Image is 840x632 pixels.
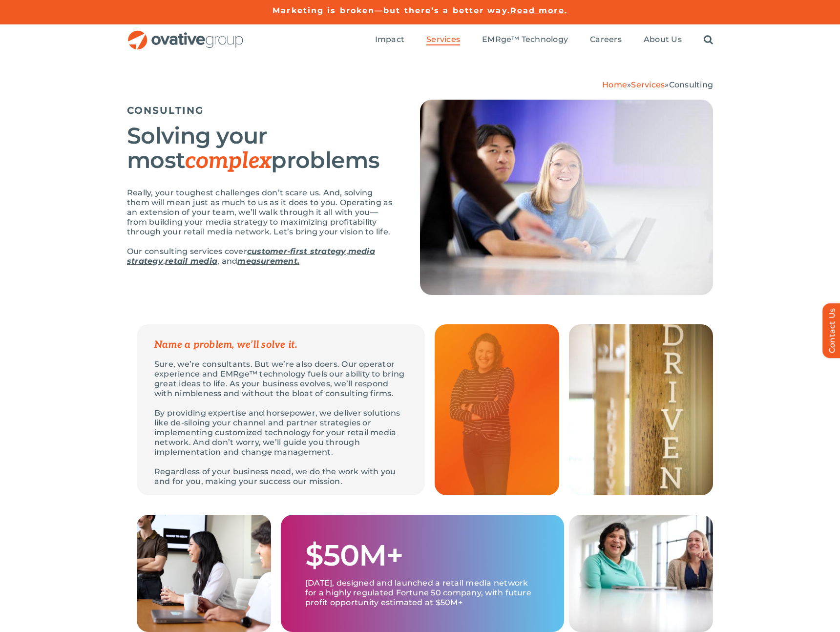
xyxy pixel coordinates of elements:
[631,80,665,89] a: Services
[426,35,460,45] a: Services
[137,515,271,632] img: Consulting – Grid 1
[305,540,403,571] h1: $50M+
[127,124,396,173] h2: Solving your most problems
[273,6,510,15] a: Marketing is broken—but there’s a better way.
[127,105,396,116] h5: CONSULTING
[590,35,622,45] a: Careers
[482,35,568,44] span: EMRge™ Technology
[644,35,682,45] a: About Us
[154,359,407,399] p: Sure, we’re consultants. But we’re also doers. Our operator experience and EMRge™ technology fuel...
[165,256,217,266] a: retail media
[510,6,567,15] a: Read more.
[185,147,271,175] em: complex
[704,35,713,45] a: Search
[247,247,346,256] a: customer-first strategy
[127,29,244,39] a: OG_Full_horizontal_RGB
[602,80,627,89] a: Home
[154,408,407,457] p: By providing expertise and horsepower, we deliver solutions like de-siloing your channel and part...
[127,247,375,266] a: media strategy
[127,247,396,266] p: Our consulting services cover , , , and
[375,35,404,45] a: Impact
[602,80,713,89] span: » »
[375,35,404,44] span: Impact
[127,188,396,237] p: Really, your toughest challenges don’t scare us. And, solving them will mean just as much to us a...
[420,100,713,295] img: Consulting – Hero
[644,35,682,44] span: About Us
[569,324,713,495] img: Consulting – Grid 2
[435,324,559,495] img: Consulting – Grid Quote
[305,578,540,608] p: [DATE], designed and launched a retail media network for a highly regulated Fortune 50 company, w...
[569,515,713,632] img: Consulting – Grid 3
[154,467,407,486] p: Regardless of your business need, we do the work with you and for you, making your success our mi...
[669,80,713,89] span: Consulting
[237,256,299,266] a: measurement.
[482,35,568,45] a: EMRge™ Technology
[375,24,713,56] nav: Menu
[590,35,622,44] span: Careers
[426,35,460,44] span: Services
[154,340,407,350] p: Name a problem, we’ll solve it.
